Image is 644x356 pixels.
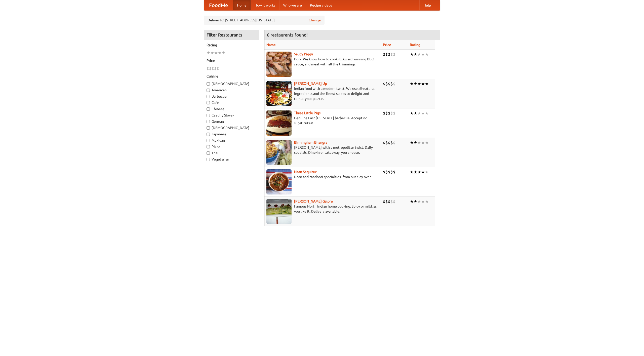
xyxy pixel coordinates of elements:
[207,106,256,111] label: Chinese
[266,57,379,67] p: Pork. We know how to cook it. Award-winning BBQ sauce, and meat with all the trimmings.
[414,52,417,57] li: ★
[390,140,393,145] li: $
[421,169,425,175] li: ★
[417,169,421,175] li: ★
[207,82,210,86] input: [DEMOGRAPHIC_DATA]
[207,144,256,149] label: Pizza
[425,52,429,57] li: ★
[267,32,308,37] ng-pluralize: 6 restaurants found!
[204,16,325,25] div: Deliver to: [STREET_ADDRESS][US_STATE]
[207,157,256,162] label: Vegetarian
[294,82,327,86] b: [PERSON_NAME] Up
[309,18,321,23] a: Change
[421,199,425,204] li: ★
[204,0,233,10] a: FoodMe
[209,66,212,71] li: $
[388,110,390,116] li: $
[294,199,333,203] a: [PERSON_NAME] Galore
[388,199,390,204] li: $
[393,81,395,87] li: $
[210,50,214,56] li: ★
[266,174,379,179] p: Naan and tandoori specialties, from our clay oven.
[414,199,417,204] li: ★
[266,199,292,224] img: currygalore.jpg
[383,199,385,204] li: $
[207,126,210,130] input: [DEMOGRAPHIC_DATA]
[207,58,256,63] h5: Price
[207,94,256,99] label: Barbecue
[383,52,385,57] li: $
[207,89,210,92] input: American
[218,50,222,56] li: ★
[393,52,395,57] li: $
[425,81,429,87] li: ★
[390,169,393,175] li: $
[214,66,217,71] li: $
[207,132,256,137] label: Japanese
[207,101,210,104] input: Cafe
[294,170,316,174] a: Naan Sequitur
[410,140,414,145] li: ★
[383,43,391,47] a: Price
[417,140,421,145] li: ★
[410,81,414,87] li: ★
[251,0,279,10] a: How it works
[383,140,385,145] li: $
[383,81,385,87] li: $
[421,140,425,145] li: ★
[410,199,414,204] li: ★
[207,113,256,118] label: Czech / Slovak
[207,50,210,56] li: ★
[388,140,390,145] li: $
[266,145,379,155] p: [PERSON_NAME] with a metropolitan twist. Daily specials. Dine-in or takeaway, you choose.
[207,145,210,148] input: Pizza
[410,110,414,116] li: ★
[417,81,421,87] li: ★
[279,0,306,10] a: Who we are
[390,52,393,57] li: $
[207,66,209,71] li: $
[385,81,388,87] li: $
[414,169,417,175] li: ★
[266,43,276,47] a: Name
[421,110,425,116] li: ★
[266,204,379,214] p: Famous North Indian home cooking. Spicy or mild, as you like it. Delivery available.
[207,150,256,155] label: Thai
[385,110,388,116] li: $
[393,110,395,116] li: $
[414,140,417,145] li: ★
[266,110,292,136] img: littlepigs.jpg
[207,120,210,123] input: German
[425,140,429,145] li: ★
[266,140,292,165] img: bhangra.jpg
[266,115,379,126] p: Genuine East [US_STATE] barbecue. Accept no substitutes!
[294,111,320,115] a: Three Little Pigs
[266,52,292,77] img: saucy.jpg
[417,110,421,116] li: ★
[393,199,395,204] li: $
[385,199,388,204] li: $
[388,52,390,57] li: $
[383,169,385,175] li: $
[417,52,421,57] li: ★
[207,125,256,130] label: [DEMOGRAPHIC_DATA]
[207,114,210,117] input: Czech / Slovak
[388,81,390,87] li: $
[410,52,414,57] li: ★
[266,169,292,194] img: naansequitur.jpg
[425,169,429,175] li: ★
[217,66,219,71] li: $
[204,30,259,40] h4: Filter Restaurants
[207,81,256,86] label: [DEMOGRAPHIC_DATA]
[266,86,379,101] p: Indian food with a modern twist. We use all-natural ingredients and the finest spices to delight ...
[385,140,388,145] li: $
[414,81,417,87] li: ★
[207,139,210,142] input: Mexican
[207,133,210,136] input: Japanese
[294,140,327,144] a: Birmingham Bhangra
[207,95,210,98] input: Barbecue
[383,110,385,116] li: $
